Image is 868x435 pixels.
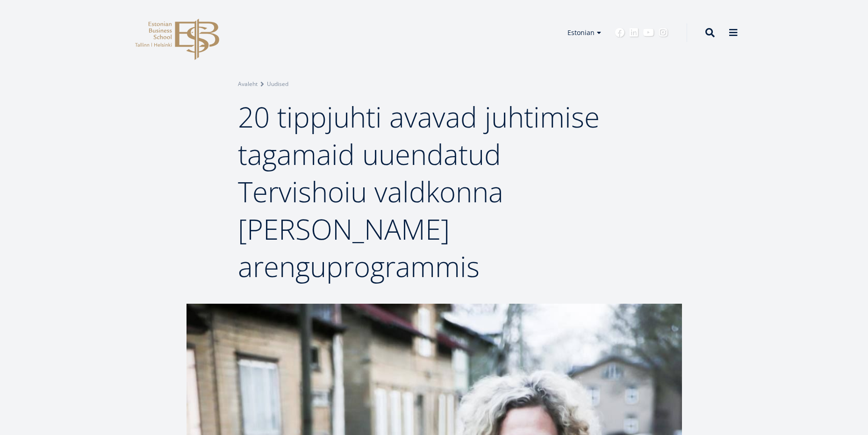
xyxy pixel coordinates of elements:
[643,28,654,37] a: Youtube
[659,28,668,37] a: Instagram
[238,79,258,89] a: Avaleht
[267,79,288,89] a: Uudised
[629,28,638,37] a: Linkedin
[615,28,624,37] a: Facebook
[238,98,600,285] span: 20 tippjuhti avavad juhtimise tagamaid uuendatud Tervishoiu valdkonna [PERSON_NAME] arenguprogrammis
